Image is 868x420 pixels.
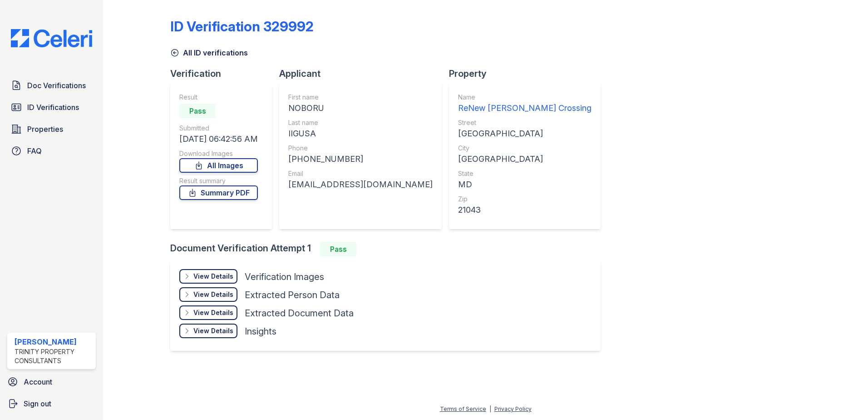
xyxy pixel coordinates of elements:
[489,405,491,412] div: |
[458,195,592,204] div: Zip
[458,169,592,178] div: State
[179,176,258,185] div: Result summary
[458,153,592,165] div: [GEOGRAPHIC_DATA]
[179,185,258,200] a: Summary PDF
[7,142,96,160] a: FAQ
[170,18,314,35] div: ID Verification 329992
[458,102,592,115] div: ReNew [PERSON_NAME] Crossing
[458,93,592,102] div: Name
[4,395,99,413] a: Sign out
[170,242,608,256] div: Document Verification Attempt 1
[7,120,96,138] a: Properties
[288,169,433,178] div: Email
[440,405,486,412] a: Terms of Service
[458,178,592,191] div: MD
[288,118,433,127] div: Last name
[15,347,92,365] div: Trinity Property Consultants
[288,93,433,102] div: First name
[193,272,233,281] div: View Details
[179,149,258,158] div: Download Images
[449,67,608,80] div: Property
[27,124,63,135] span: Properties
[458,118,592,127] div: Street
[245,307,354,320] div: Extracted Document Data
[494,405,532,412] a: Privacy Policy
[288,102,433,115] div: NOBORU
[27,102,79,113] span: ID Verifications
[7,98,96,116] a: ID Verifications
[24,398,51,409] span: Sign out
[245,270,324,283] div: Verification Images
[320,242,356,256] div: Pass
[193,308,233,317] div: View Details
[179,133,258,145] div: [DATE] 06:42:56 AM
[458,127,592,140] div: [GEOGRAPHIC_DATA]
[15,336,92,347] div: [PERSON_NAME]
[4,29,99,47] img: CE_Logo_Blue-a8612792a0a2168367f1c8372b55b34899dd931a85d93a1a3d3e32e68fde9ad4.png
[179,104,216,118] div: Pass
[179,124,258,133] div: Submitted
[7,76,96,95] a: Doc Verifications
[193,326,233,335] div: View Details
[27,80,86,91] span: Doc Verifications
[179,93,258,102] div: Result
[288,153,433,165] div: [PHONE_NUMBER]
[288,178,433,191] div: [EMAIL_ADDRESS][DOMAIN_NAME]
[170,67,279,80] div: Verification
[288,127,433,140] div: IIGUSA
[245,289,340,301] div: Extracted Person Data
[24,376,52,387] span: Account
[245,325,276,338] div: Insights
[458,144,592,153] div: City
[279,67,449,80] div: Applicant
[4,373,99,391] a: Account
[27,145,42,156] span: FAQ
[458,204,592,216] div: 21043
[170,47,248,58] a: All ID verifications
[179,158,258,173] a: All Images
[193,290,233,299] div: View Details
[288,144,433,153] div: Phone
[458,93,592,115] a: Name ReNew [PERSON_NAME] Crossing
